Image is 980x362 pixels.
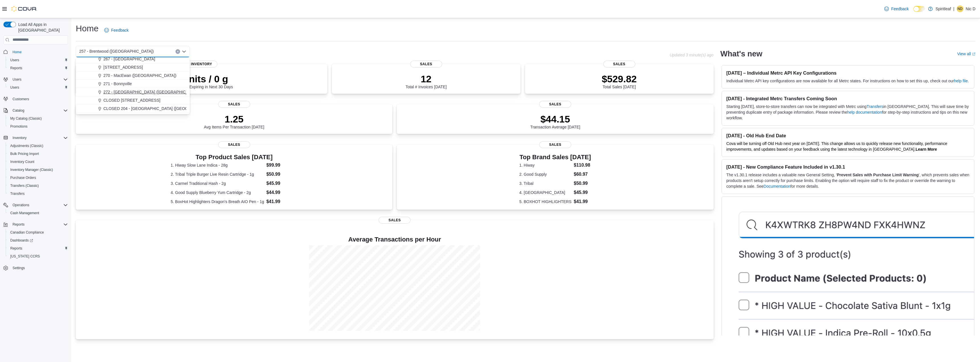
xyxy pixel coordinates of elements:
span: Users [10,85,19,90]
button: Users [6,83,70,91]
p: 12 [405,73,446,85]
button: 271 - Bonnyville [76,80,190,88]
button: 270 - MacEwan ([GEOGRAPHIC_DATA]) [76,71,190,80]
div: Total Sales [DATE] [602,73,637,89]
span: Purchase Orders [10,175,36,180]
dd: $99.99 [266,162,297,169]
dt: 4. Good Supply Blueberry Yum Cartridge - 2g [171,190,264,195]
input: Dark Mode [913,6,925,12]
button: [STREET_ADDRESS] [76,63,190,71]
div: Avg Items Per Transaction [DATE] [204,113,264,129]
p: $529.82 [602,73,637,85]
span: Transfers (Classic) [8,182,68,189]
dd: $60.97 [574,171,591,178]
span: Settings [10,264,68,271]
dt: 1. Hiway [519,162,571,168]
dd: $45.99 [266,180,297,187]
span: Home [13,50,22,54]
span: Reports [10,66,22,70]
span: Reports [8,65,68,71]
a: Purchase Orders [8,174,38,181]
span: Cash Management [10,211,39,215]
span: Customers [13,97,29,101]
a: Promotions [8,123,30,130]
span: Reports [8,245,68,252]
div: Expired or Expiring in Next 30 Days [170,73,233,89]
span: [STREET_ADDRESS] [103,64,143,70]
span: Sales [379,217,411,224]
span: Transfers [8,190,68,197]
a: Dashboards [6,236,70,244]
a: Customers [10,96,31,103]
dt: 2. Tribal Triple Burger Live Resin Cartridge - 1g [171,171,264,177]
a: Feedback [102,24,131,36]
dd: $44.99 [266,189,297,196]
span: Transfers (Classic) [10,183,39,188]
span: Bulk Pricing Import [8,150,68,157]
h4: Average Transactions per Hour [80,236,709,243]
a: Home [10,49,24,56]
button: 272 - [GEOGRAPHIC_DATA] ([GEOGRAPHIC_DATA]) [76,88,190,96]
a: Settings [10,265,27,271]
button: Inventory [1,134,70,142]
span: Users [10,76,68,83]
nav: Complex example [3,46,68,287]
span: Load All Apps in [GEOGRAPHIC_DATA] [16,22,68,33]
a: help documentation [847,110,882,114]
a: Inventory Manager (Classic) [8,166,55,173]
div: Transaction Average [DATE] [530,113,580,129]
p: Individual Metrc API key configurations are now available for all Metrc states. For instructions ... [726,78,969,84]
a: Bulk Pricing Import [8,150,41,157]
span: Users [8,57,68,64]
h3: [DATE] - Old Hub End Date [726,133,969,138]
p: Updated 3 minute(s) ago [669,53,713,57]
h3: Top Brand Sales [DATE] [519,154,591,161]
span: Washington CCRS [8,253,68,260]
a: My Catalog (Classic) [8,115,44,122]
dt: 3. Tribal [519,181,571,186]
a: Feedback [882,3,911,15]
span: Feedback [111,27,128,33]
dd: $50.99 [266,171,297,178]
button: Adjustments (Classic) [6,142,70,150]
p: The v1.30.1 release includes a valuable new General Setting, ' ', which prevents sales when produ... [726,172,969,189]
dt: 3. Carmel Traditional Hash - 2g [171,181,264,186]
button: CLOSED 204 - [GEOGRAPHIC_DATA] ([GEOGRAPHIC_DATA]) [76,105,190,113]
span: Transfers [10,191,24,196]
span: Dashboards [8,237,68,244]
button: Users [6,56,70,64]
img: Cova [11,6,37,12]
dd: $50.99 [574,180,591,187]
button: Catalog [10,107,26,114]
span: Sales [539,101,571,108]
dt: 1. Hiway Slow Lane Indica - 28g [171,162,264,168]
button: Users [1,75,70,83]
span: Sales [539,141,571,148]
span: Cova will be turning off Old Hub next year on [DATE]. This change allows us to quickly release ne... [726,141,948,152]
h1: Home [76,23,99,34]
span: Sales [218,101,250,108]
span: 270 - MacEwan ([GEOGRAPHIC_DATA]) [103,73,176,78]
button: Operations [1,201,70,209]
span: Inventory Count [8,158,68,165]
span: Promotions [10,124,28,129]
button: Transfers [6,190,70,198]
button: Clear input [175,49,180,54]
a: Dashboards [8,237,35,244]
a: Inventory Count [8,158,37,165]
a: [US_STATE] CCRS [8,253,42,260]
dd: $41.99 [574,198,591,205]
span: My Catalog (Classic) [10,116,42,121]
span: Users [8,84,68,91]
a: Users [8,84,21,91]
div: Nic D [957,5,963,12]
p: Nic D [966,5,975,12]
span: Canadian Compliance [8,229,68,236]
button: Promotions [6,122,70,130]
button: CLOSED [STREET_ADDRESS] [76,113,190,121]
p: 0 units / 0 g [170,73,233,85]
button: Inventory Manager (Classic) [6,166,70,174]
span: 271 - Bonnyville [103,81,132,87]
strong: Learn More [916,147,937,152]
